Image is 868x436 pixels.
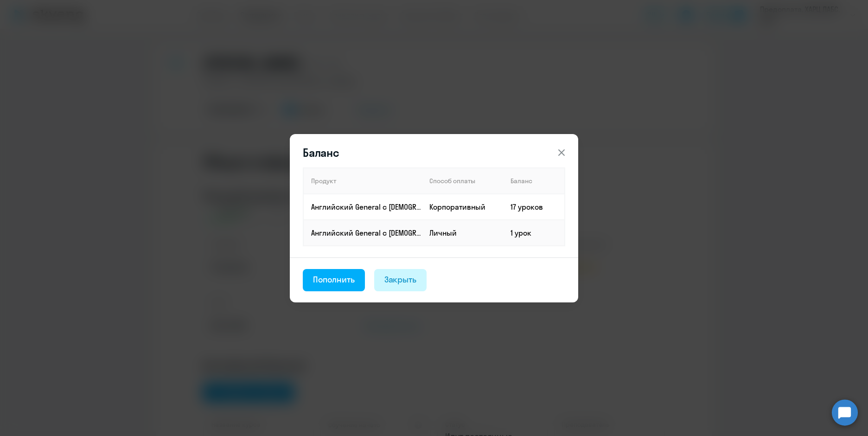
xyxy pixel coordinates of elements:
[422,168,503,194] th: Способ оплаты
[503,220,565,246] td: 1 урок
[311,202,421,212] p: Английский General с [DEMOGRAPHIC_DATA] преподавателем
[374,269,427,291] button: Закрыть
[303,269,365,291] button: Пополнить
[303,168,422,194] th: Продукт
[290,145,578,160] header: Баланс
[503,194,565,220] td: 17 уроков
[311,228,421,238] p: Английский General с [DEMOGRAPHIC_DATA] преподавателем
[422,194,503,220] td: Корпоративный
[422,220,503,246] td: Личный
[313,274,355,286] div: Пополнить
[503,168,565,194] th: Баланс
[384,274,417,286] div: Закрыть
